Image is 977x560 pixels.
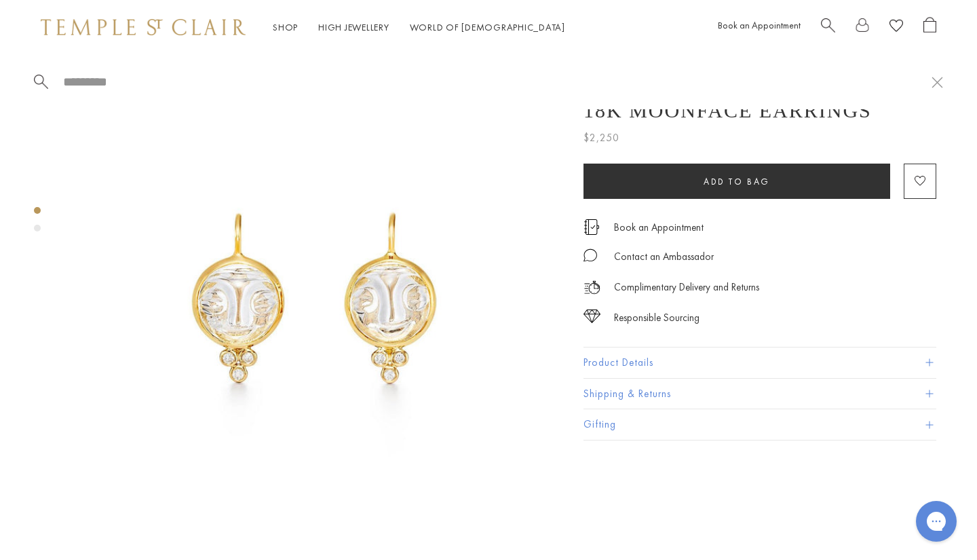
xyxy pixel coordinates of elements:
h1: 18K Moonface Earrings [583,99,872,122]
span: $2,250 [583,129,619,147]
div: Contact an Ambassador [614,248,714,265]
button: Add to bag [583,164,890,199]
button: Product Details [583,348,936,378]
img: 18K Moonface Earrings [68,54,563,550]
a: View Wishlist [889,17,903,38]
a: High JewelleryHigh Jewellery [318,21,389,33]
img: Temple St. Clair [41,19,246,35]
nav: Main navigation [273,19,565,36]
div: Product gallery navigation [34,204,41,242]
a: World of [DEMOGRAPHIC_DATA]World of [DEMOGRAPHIC_DATA] [410,21,565,33]
button: Shipping & Returns [583,379,936,409]
a: Book an Appointment [718,19,801,31]
a: Search [821,17,835,38]
img: icon_sourcing.svg [583,310,600,323]
a: Book an Appointment [614,220,704,235]
p: Complimentary Delivery and Returns [614,279,759,296]
div: Responsible Sourcing [614,310,700,326]
span: Add to bag [704,176,770,187]
img: icon_appointment.svg [583,219,600,235]
iframe: Gorgias live chat messenger [909,496,963,546]
img: icon_delivery.svg [583,279,600,296]
button: Gifting [583,409,936,440]
a: ShopShop [273,21,298,33]
img: MessageIcon-01_2.svg [583,248,597,262]
a: Open Shopping Bag [923,17,936,38]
